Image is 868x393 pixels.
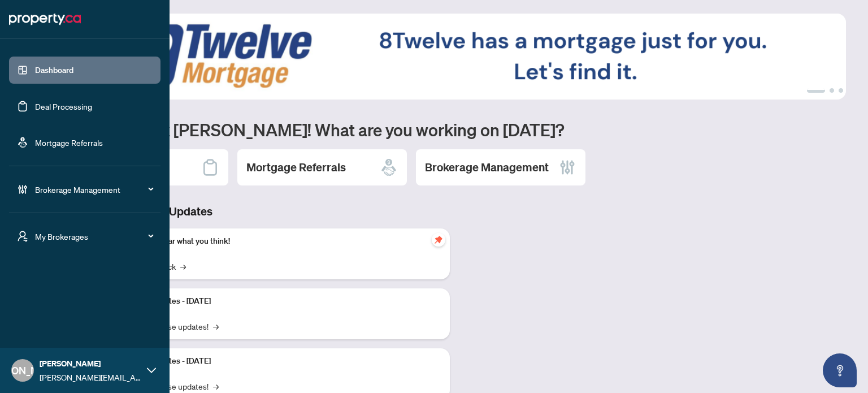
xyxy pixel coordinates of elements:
[432,233,445,247] span: pushpin
[213,320,219,332] span: →
[59,119,854,140] h1: Welcome back [PERSON_NAME]! What are you working on [DATE]?
[59,14,846,100] img: Slide 0
[839,88,843,93] button: 3
[180,260,186,273] span: →
[425,159,549,175] h2: Brokerage Management
[59,204,450,219] h3: Brokerage & Industry Updates
[213,380,219,392] span: →
[119,295,441,308] p: Platform Updates - [DATE]
[35,230,153,243] span: My Brokerages
[35,65,73,75] a: Dashboard
[40,371,141,383] span: [PERSON_NAME][EMAIL_ADDRESS][DOMAIN_NAME]
[35,183,153,196] span: Brokerage Management
[246,159,346,175] h2: Mortgage Referrals
[119,235,441,248] p: We want to hear what you think!
[17,231,28,242] span: user-switch
[823,353,857,387] button: Open asap
[830,88,834,93] button: 2
[807,88,825,93] button: 1
[119,355,441,368] p: Platform Updates - [DATE]
[40,357,141,370] span: [PERSON_NAME]
[35,137,103,148] a: Mortgage Referrals
[35,101,92,111] a: Deal Processing
[9,10,81,28] img: logo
